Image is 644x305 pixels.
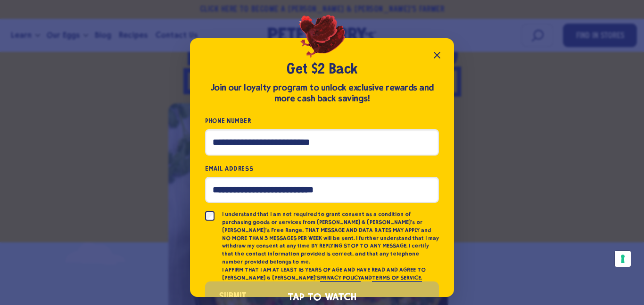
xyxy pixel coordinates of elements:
[205,82,439,104] div: Join our loyalty program to unlock exclusive rewards and more cash back savings!
[320,274,361,282] a: PRIVACY POLICY
[205,61,439,79] h2: Get $2 Back
[428,46,446,65] button: Close popup
[615,251,631,267] button: Your consent preferences for tracking technologies
[205,211,215,221] input: I understand that I am not required to grant consent as a condition of purchasing goods or servic...
[222,210,439,266] p: I understand that I am not required to grant consent as a condition of purchasing goods or servic...
[205,163,439,174] label: Email Address
[222,266,439,282] p: I AFFIRM THAT I AM AT LEAST 18 YEARS OF AGE AND HAVE READ AND AGREE TO [PERSON_NAME] & [PERSON_NA...
[372,274,421,282] a: TERMS OF SERVICE.
[205,115,439,126] label: Phone Number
